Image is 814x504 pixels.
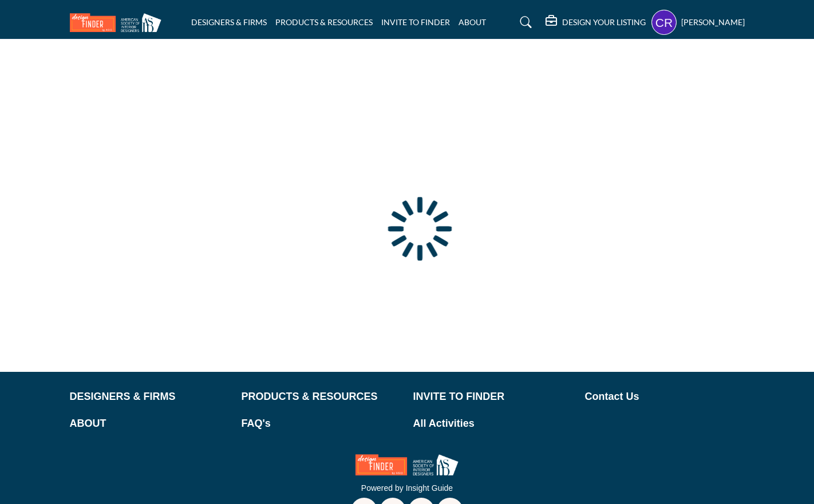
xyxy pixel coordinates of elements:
[381,17,450,27] a: INVITE TO FINDER
[242,416,401,431] a: FAQ's
[242,389,401,404] a: PRODUCTS & RESOURCES
[70,389,230,404] a: DESIGNERS & FIRMS
[651,10,677,35] button: Show hide supplier dropdown
[70,13,167,32] img: Site Logo
[70,416,230,431] a: ABOUT
[191,17,267,27] a: DESIGNERS & FIRMS
[355,454,459,475] img: No Site Logo
[681,17,745,28] h5: [PERSON_NAME]
[459,17,486,27] a: ABOUT
[413,416,573,431] a: All Activities
[546,15,646,29] div: DESIGN YOUR LISTING
[413,389,573,404] a: INVITE TO FINDER
[509,13,539,31] a: Search
[361,483,453,493] a: Powered by Insight Guide
[275,17,373,27] a: PRODUCTS & RESOURCES
[585,389,745,404] a: Contact Us
[562,17,646,27] h5: DESIGN YOUR LISTING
